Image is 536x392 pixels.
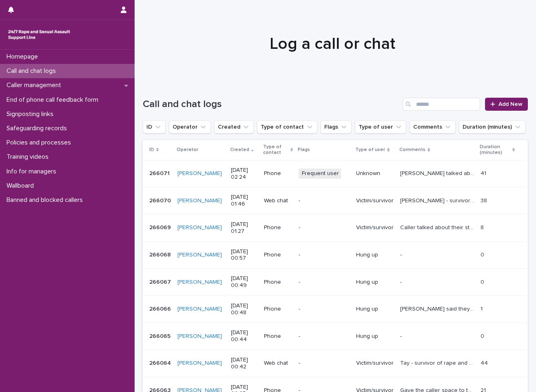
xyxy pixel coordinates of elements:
[400,358,476,367] p: Tay - survivor of rape and assault by penetration at a house party, discussed methods for coping ...
[143,120,166,134] button: ID
[143,323,528,350] tr: 266065266065 [PERSON_NAME] [DATE] 00:44Phone-Hung up-- 00
[169,120,211,134] button: Operator
[231,329,258,343] p: [DATE] 00:44
[264,252,292,258] p: Phone
[177,252,222,258] a: [PERSON_NAME]
[231,248,258,262] p: [DATE] 00:57
[3,125,73,132] p: Safeguarding records
[3,67,62,75] p: Call and chat logs
[231,275,258,289] p: [DATE] 00:49
[3,81,68,89] p: Caller management
[400,304,476,313] p: Caller said they could not hear operator , then hung up
[231,194,258,208] p: [DATE] 01:46
[299,360,350,367] p: -
[299,333,350,340] p: -
[177,145,198,154] p: Operator
[481,196,489,204] p: 38
[264,279,292,286] p: Phone
[481,304,484,313] p: 1
[3,196,89,204] p: Banned and blocked callers
[299,224,350,231] p: -
[356,197,394,204] p: Victim/survivor
[299,169,342,179] span: Frequent user
[400,223,476,231] p: Caller talked about their struggles with memories of the childhood sexual abuse and how this has ...
[149,196,173,204] p: 266070
[299,197,350,204] p: -
[263,142,288,158] p: Type of contact
[264,333,292,340] p: Phone
[177,224,222,231] a: [PERSON_NAME]
[177,197,222,204] a: [PERSON_NAME]
[356,360,394,367] p: Victim/survivor
[498,101,523,107] span: Add New
[143,187,528,215] tr: 266070266070 [PERSON_NAME] [DATE] 01:46Web chat-Victim/survivor[PERSON_NAME] - survivor of [MEDIC...
[399,145,425,154] p: Comments
[149,304,173,313] p: 266066
[403,98,480,111] input: Search
[481,250,486,258] p: 0
[481,358,489,367] p: 44
[149,169,171,177] p: 266071
[355,145,385,154] p: Type of user
[143,34,522,54] h1: Log a call or chat
[143,241,528,269] tr: 266068266068 [PERSON_NAME] [DATE] 00:57Phone-Hung up-- 00
[481,331,486,340] p: 0
[3,110,60,118] p: Signposting links
[481,223,485,231] p: 8
[177,333,222,340] a: [PERSON_NAME]
[400,250,403,258] p: -
[299,306,350,313] p: -
[356,224,394,231] p: Victim/survivor
[231,357,258,370] p: [DATE] 00:42
[481,169,488,177] p: 41
[214,120,254,134] button: Created
[149,358,173,367] p: 266064
[264,224,292,231] p: Phone
[400,196,476,204] p: Amelia - survivor of sexual abuse by her cousin, explored previously accessed support, discussed ...
[149,331,172,340] p: 266065
[149,250,173,258] p: 266068
[3,96,105,104] p: End of phone call feedback form
[257,120,317,134] button: Type of contact
[410,120,456,134] button: Comments
[143,350,528,377] tr: 266064266064 [PERSON_NAME] [DATE] 00:42Web chat-Victim/survivorTay - survivor of rape and assault...
[143,214,528,241] tr: 266069266069 [PERSON_NAME] [DATE] 01:27Phone-Victim/survivorCaller talked about their struggles w...
[481,277,486,286] p: 0
[3,53,44,61] p: Homepage
[231,302,258,316] p: [DATE] 00:48
[264,360,292,367] p: Web chat
[143,99,399,110] h1: Call and chat logs
[149,145,154,154] p: ID
[400,277,403,286] p: -
[7,26,72,43] img: rhQMoQhaT3yELyF149Cw
[299,279,350,286] p: -
[143,160,528,187] tr: 266071266071 [PERSON_NAME] [DATE] 02:24PhoneFrequent userUnknown[PERSON_NAME] talked about her mu...
[177,306,222,313] a: [PERSON_NAME]
[149,277,173,286] p: 266067
[356,170,394,177] p: Unknown
[400,169,476,177] p: Margaret talked about her mum's fall and how she's not been able to help because of the blood clo...
[3,153,55,161] p: Training videos
[299,252,350,258] p: -
[459,120,525,134] button: Duration (minutes)
[143,269,528,296] tr: 266067266067 [PERSON_NAME] [DATE] 00:49Phone-Hung up-- 00
[177,360,222,367] a: [PERSON_NAME]
[356,279,394,286] p: Hung up
[356,252,394,258] p: Hung up
[298,145,310,154] p: Flags
[485,98,528,111] a: Add New
[356,306,394,313] p: Hung up
[177,170,222,177] a: [PERSON_NAME]
[264,306,292,313] p: Phone
[264,170,292,177] p: Phone
[231,221,258,235] p: [DATE] 01:27
[231,167,258,181] p: [DATE] 02:24
[149,223,173,231] p: 266069
[355,120,406,134] button: Type of user
[264,197,292,204] p: Web chat
[230,145,249,154] p: Created
[177,279,222,286] a: [PERSON_NAME]
[480,142,510,158] p: Duration (minutes)
[3,182,40,190] p: Wallboard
